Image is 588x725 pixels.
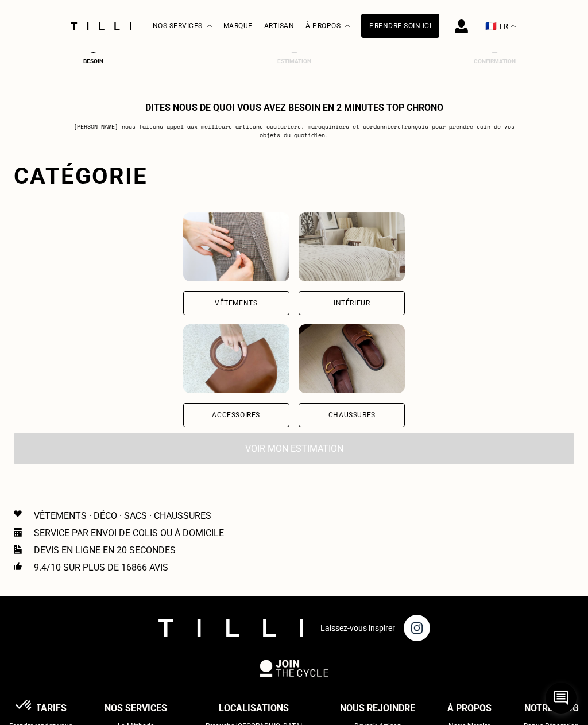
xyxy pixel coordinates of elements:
[215,300,257,307] div: Vêtements
[34,562,168,573] p: 9.4/10 sur plus de 16866 avis
[345,25,350,28] img: Menu déroulant à propos
[34,510,211,521] p: Vêtements · Déco · Sacs · Chaussures
[524,700,579,717] div: Notre blog
[305,1,350,52] div: À propos
[223,22,253,30] a: Marque
[14,562,22,570] img: Icon
[472,58,518,64] div: Confirmation
[404,615,430,641] img: page instagram de Tilli une retoucherie à domicile
[14,528,22,537] img: Icon
[219,700,289,717] div: Localisations
[299,212,405,281] img: Intérieur
[260,660,328,677] img: logo Join The Cycle
[264,22,295,30] a: Artisan
[183,212,289,281] img: Vêtements
[207,25,212,28] img: Menu déroulant
[34,545,176,556] p: Devis en ligne en 20 secondes
[70,58,116,64] div: Besoin
[299,324,405,393] img: Chaussures
[455,19,468,33] img: icône connexion
[334,300,370,307] div: Intérieur
[14,545,22,554] img: Icon
[158,619,303,637] img: logo Tilli
[67,22,136,30] img: Logo du service de couturière Tilli
[447,700,492,717] div: À propos
[67,122,522,139] p: [PERSON_NAME] nous faisons appel aux meilleurs artisans couturiers , maroquiniers et cordonniers ...
[328,412,376,418] div: Chaussures
[14,510,22,517] img: Icon
[14,162,574,189] div: Catégorie
[183,324,289,393] img: Accessoires
[479,1,521,52] button: 🇫🇷 FR
[153,1,212,52] div: Nos services
[34,528,224,538] p: Service par envoi de colis ou à domicile
[145,102,443,113] h1: Dites nous de quoi vous avez besoin en 2 minutes top chrono
[485,21,497,32] span: 🇫🇷
[340,700,415,717] div: Nous rejoindre
[361,14,439,38] a: Prendre soin ici
[271,58,317,64] div: Estimation
[320,623,395,633] p: Laissez-vous inspirer
[212,412,260,418] div: Accessoires
[15,700,67,717] div: Nos tarifs
[511,25,516,28] img: menu déroulant
[105,700,167,717] div: Nos services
